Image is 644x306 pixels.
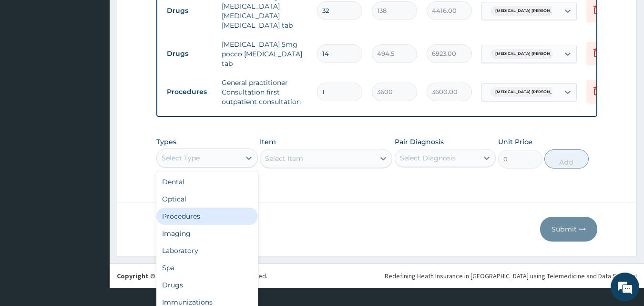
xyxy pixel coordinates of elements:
[156,173,258,190] div: Dental
[55,92,132,189] span: We're online!
[156,5,179,28] div: Minimize live chat window
[491,6,572,16] span: [MEDICAL_DATA] [PERSON_NAME]...
[5,204,182,238] textarea: Type your message and hit 'Enter'
[385,271,637,281] div: Redefining Heath Insurance in [GEOGRAPHIC_DATA] using Telemedicine and Data Science!
[156,190,258,208] div: Optical
[260,137,276,147] label: Item
[544,149,589,169] button: Add
[395,137,444,147] label: Pair Diagnosis
[110,264,644,288] footer: All rights reserved.
[217,35,312,73] td: [MEDICAL_DATA] 5mg pocco [MEDICAL_DATA] tab
[117,272,213,280] strong: Copyright © 2017 .
[498,137,532,147] label: Unit Price
[50,53,160,66] div: Chat with us now
[162,45,217,63] td: Drugs
[162,83,217,101] td: Procedures
[491,49,572,59] span: [MEDICAL_DATA] [PERSON_NAME]...
[162,153,200,163] div: Select Type
[156,276,258,294] div: Drugs
[156,138,176,146] label: Types
[400,153,456,163] div: Select Diagnosis
[217,73,312,111] td: General practitioner Consultation first outpatient consultation
[540,217,597,242] button: Submit
[156,242,258,259] div: Laboratory
[18,48,39,72] img: d_794563401_company_1708531726252_794563401
[491,87,572,97] span: [MEDICAL_DATA] [PERSON_NAME]...
[156,225,258,242] div: Imaging
[156,259,258,276] div: Spa
[162,2,217,20] td: Drugs
[156,208,258,225] div: Procedures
